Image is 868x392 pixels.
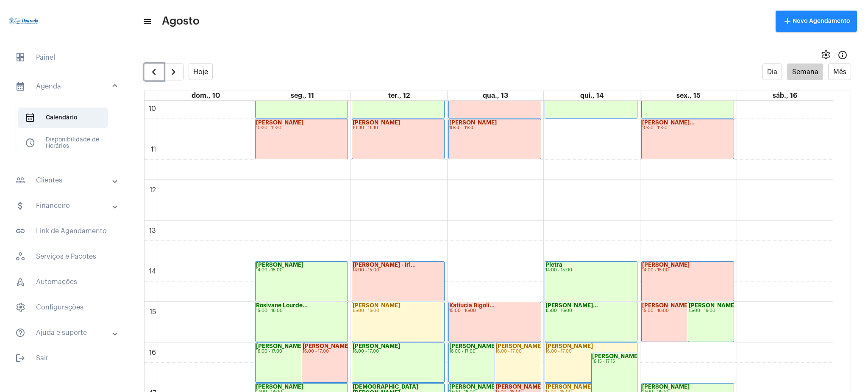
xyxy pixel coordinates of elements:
a: 15 de agosto de 2025 [675,91,702,100]
mat-icon: sidenav icon [15,175,25,185]
button: Hoje [189,63,213,80]
a: 10 de agosto de 2025 [190,91,222,100]
strong: Katiucia Bigoli... [449,303,495,308]
span: Sair [8,348,118,368]
div: 13 [147,227,158,235]
a: 14 de agosto de 2025 [579,91,605,100]
mat-icon: sidenav icon [15,353,25,363]
span: sidenav icon [25,113,35,123]
div: 16:00 - 17:00 [353,349,444,354]
div: 15:00 - 16:00 [449,309,540,313]
div: 16:00 - 17:00 [495,349,540,354]
div: 14:00 - 15:00 [353,268,444,273]
span: Configurações [8,297,118,317]
button: Semana [787,63,823,80]
strong: [PERSON_NAME] [256,262,303,268]
strong: [PERSON_NAME] [353,343,400,349]
strong: [PERSON_NAME] [642,384,690,389]
span: settings [821,50,831,60]
strong: [PERSON_NAME] [689,303,736,308]
mat-panel-title: Financeiro [15,201,113,211]
a: 13 de agosto de 2025 [481,91,510,100]
span: Link de Agendamento [8,221,118,241]
div: 10:30 - 11:30 [642,126,733,130]
mat-icon: sidenav icon [15,201,25,211]
button: Mês [828,63,851,80]
strong: [PERSON_NAME] [495,384,543,389]
button: Info [834,47,851,63]
div: 10:30 - 11:30 [353,126,444,130]
button: settings [817,47,834,63]
strong: [PERSON_NAME]... [642,120,695,125]
span: sidenav icon [15,277,25,287]
strong: [PERSON_NAME] [256,120,303,125]
mat-icon: add [782,16,793,26]
div: 11 [149,146,158,153]
div: 15:00 - 16:00 [545,309,637,313]
mat-panel-title: Ajuda e suporte [15,328,113,338]
div: 16:00 - 17:00 [303,349,348,354]
strong: [PERSON_NAME] - Irl... [353,262,416,268]
strong: [PERSON_NAME] [449,120,497,125]
strong: [PERSON_NAME] [353,120,400,125]
strong: [PERSON_NAME] [353,303,400,308]
span: sidenav icon [25,138,35,148]
a: 12 de agosto de 2025 [387,91,412,100]
span: Disponibilidade de Horários [18,133,108,153]
div: 15:00 - 16:00 [642,309,733,313]
mat-icon: sidenav icon [15,328,25,338]
span: Automações [8,272,118,292]
button: Dia [762,63,782,80]
div: 16:00 - 17:00 [256,349,347,354]
mat-panel-title: Agenda [15,81,113,91]
mat-panel-title: Clientes [15,175,113,185]
button: Próximo Semana [164,63,184,80]
strong: [PERSON_NAME] [642,262,690,268]
mat-expansion-panel-header: sidenav iconAjuda e suporte [5,323,127,343]
strong: [PERSON_NAME] ... [449,343,503,349]
img: 4c910ca3-f26c-c648-53c7-1a2041c6e520.jpg [7,4,41,38]
div: 16:00 - 17:00 [545,349,637,354]
div: 15:00 - 16:00 [353,309,444,313]
strong: Rosivane Lourde... [256,303,308,308]
span: sidenav icon [15,251,25,262]
strong: [PERSON_NAME] [449,384,497,389]
div: 14:00 - 15:00 [545,268,637,273]
span: sidenav icon [15,302,25,312]
a: 16 de agosto de 2025 [771,91,799,100]
span: Agosto [162,14,200,28]
span: Calendário [18,108,108,128]
div: 12 [148,186,158,194]
div: 16 [147,349,158,356]
mat-expansion-panel-header: sidenav iconFinanceiro [5,196,127,216]
div: 14 [147,268,158,275]
button: Novo Agendamento [776,11,857,32]
strong: [PERSON_NAME] [495,343,543,349]
div: 14:00 - 15:00 [642,268,733,273]
strong: [PERSON_NAME] [545,343,593,349]
strong: [PERSON_NAME]... [545,303,598,308]
div: 16:00 - 17:00 [449,349,540,354]
div: 15:00 - 16:00 [256,309,347,313]
div: 15 [148,308,158,316]
strong: [PERSON_NAME] [256,384,303,389]
div: 14:00 - 15:00 [256,268,347,273]
div: sidenav iconAgenda [5,100,127,165]
strong: [PERSON_NAME]... [303,343,355,349]
button: Semana Anterior [144,63,164,80]
strong: [PERSON_NAME] [592,353,640,359]
strong: Pietra [545,262,562,268]
strong: [PERSON_NAME] [545,384,593,389]
div: 10 [147,105,158,113]
mat-icon: sidenav icon [142,17,151,27]
strong: [PERSON_NAME] [642,303,690,308]
mat-icon: sidenav icon [15,226,25,236]
a: 11 de agosto de 2025 [289,91,316,100]
div: 15:00 - 16:00 [689,309,734,313]
mat-expansion-panel-header: sidenav iconClientes [5,170,127,190]
span: Serviços e Pacotes [8,246,118,267]
div: 10:30 - 11:30 [256,126,347,130]
span: sidenav icon [15,52,25,63]
mat-icon: Info [837,50,848,60]
span: Novo Agendamento [782,18,850,24]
